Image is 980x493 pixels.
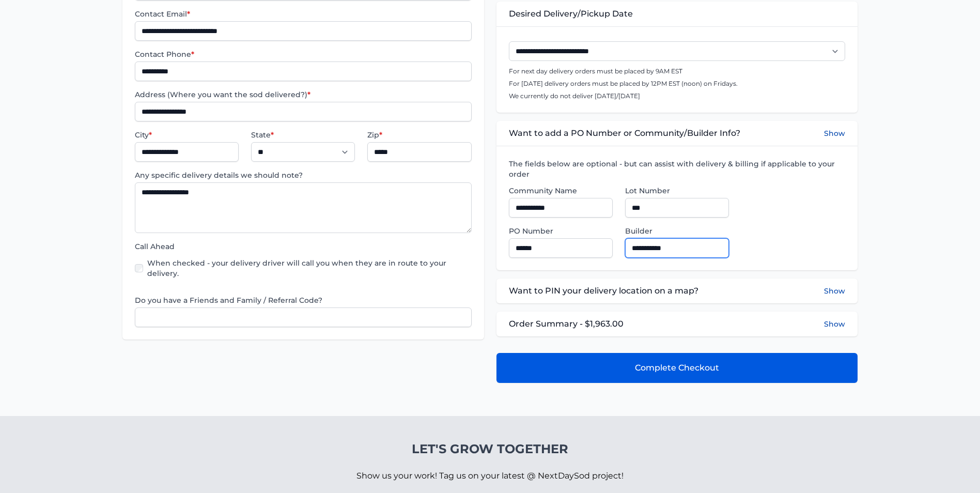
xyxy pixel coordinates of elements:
[509,80,845,88] p: For [DATE] delivery orders must be placed by 12PM EST (noon) on Fridays.
[251,130,355,140] label: State
[135,49,471,59] label: Contact Phone
[824,285,845,297] button: Show
[135,295,471,305] label: Do you have a Friends and Family / Referral Code?
[635,362,719,374] span: Complete Checkout
[509,67,845,75] p: For next day delivery orders must be placed by 9AM EST
[135,170,471,180] label: Any specific delivery details we should note?
[135,9,471,19] label: Contact Email
[509,318,624,330] span: Order Summary - $1,963.00
[147,258,471,279] label: When checked - your delivery driver will call you when they are in route to your delivery.
[367,130,471,140] label: Zip
[509,159,845,179] label: The fields below are optional - but can assist with delivery & billing if applicable to your order
[135,241,471,252] label: Call Ahead
[356,441,624,457] h4: Let's Grow Together
[625,226,729,236] label: Builder
[135,89,471,100] label: Address (Where you want the sod delivered?)
[625,186,729,196] label: Lot Number
[509,127,740,140] span: Want to add a PO Number or Community/Builder Info?
[135,130,239,140] label: City
[509,92,845,100] p: We currently do not deliver [DATE]/[DATE]
[824,319,845,329] button: Show
[509,186,613,196] label: Community Name
[509,226,613,236] label: PO Number
[509,285,698,297] span: Want to PIN your delivery location on a map?
[496,353,858,383] button: Complete Checkout
[824,127,845,140] button: Show
[496,2,858,26] div: Desired Delivery/Pickup Date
